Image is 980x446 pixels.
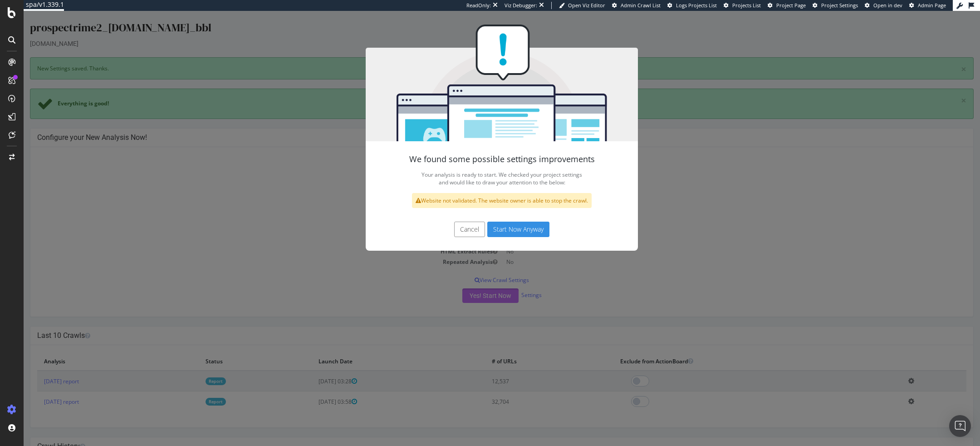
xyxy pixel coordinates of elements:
[918,2,946,9] span: Admin Page
[676,2,717,9] span: Logs Projects List
[732,2,761,9] span: Projects List
[568,2,605,9] span: Open Viz Editor
[873,2,902,9] span: Open in dev
[360,144,596,153] h4: We found some possible settings improvements
[431,211,461,226] button: Cancel
[559,2,605,9] a: Open Viz Editor
[342,14,614,130] img: You're all set!
[621,2,661,9] span: Admin Crawl List
[612,2,661,9] a: Admin Crawl List
[724,2,761,9] a: Projects List
[949,415,971,437] div: Open Intercom Messenger
[776,2,806,9] span: Project Page
[909,2,946,9] a: Admin Page
[813,2,858,9] a: Project Settings
[505,2,537,9] div: Viz Debugger:
[464,211,526,226] button: Start Now Anyway
[865,2,902,9] a: Open in dev
[768,2,806,9] a: Project Page
[667,2,717,9] a: Logs Projects List
[388,182,568,197] div: Website not validated. The website owner is able to stop the crawl.
[360,158,596,178] p: Your analysis is ready to start. We checked your project settings and would like to draw your att...
[466,2,491,9] div: ReadOnly:
[821,2,858,9] span: Project Settings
